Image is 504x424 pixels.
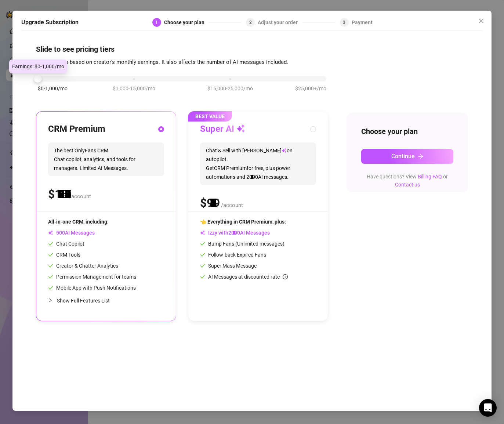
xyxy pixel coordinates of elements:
[155,20,158,25] span: 1
[69,193,91,200] span: /account
[258,18,302,27] div: Adjust your order
[48,230,95,236] span: AI Messages
[283,274,288,279] span: info-circle
[113,84,155,93] span: $1,000-15,000/mo
[48,252,80,258] span: CRM Tools
[48,274,136,280] span: Permission Management for teams
[48,142,164,176] span: The best OnlyFans CRM. Chat copilot, analytics, and tools for managers. Limited AI Messages.
[200,241,205,246] span: check
[207,84,253,93] span: $15,000-25,000/mo
[48,285,53,290] span: check
[200,219,286,225] span: 👈 Everything in CRM Premium, plus:
[21,18,79,27] h5: Upgrade Subscription
[361,149,453,164] button: Continuearrow-right
[48,123,105,135] h3: CRM Premium
[164,18,209,27] div: Choose your plan
[343,20,345,25] span: 3
[57,298,110,304] span: Show Full Features List
[200,263,257,269] span: Super Mass Message
[48,285,136,291] span: Mobile App with Push Notifications
[48,292,164,309] div: Show Full Features List
[200,252,266,258] span: Follow-back Expired Fans
[475,18,487,24] span: Close
[352,18,373,27] div: Payment
[36,59,288,65] span: Our pricing is based on creator's monthly earnings. It also affects the number of AI messages inc...
[200,230,270,236] span: Izzy with AI Messages
[48,241,53,246] span: check
[479,399,497,417] div: Open Intercom Messenger
[48,298,52,302] span: collapsed
[249,20,252,25] span: 2
[367,174,448,188] span: Have questions? View or
[395,182,420,188] a: Contact us
[221,202,243,209] span: /account
[200,252,205,257] span: check
[200,123,245,135] h3: Super AI
[418,153,424,159] span: arrow-right
[200,142,316,185] span: Chat & Sell with [PERSON_NAME] on autopilot. Get CRM Premium for free, plus power automations and...
[200,196,220,210] span: $
[48,274,53,279] span: check
[48,263,53,268] span: check
[295,84,326,93] span: $25,000+/mo
[9,59,67,73] div: Earnings: $0-1,000/mo
[48,187,68,201] span: $
[188,111,232,122] span: BEST VALUE
[48,252,53,257] span: check
[38,84,68,93] span: $0-1,000/mo
[208,274,288,280] span: AI Messages at discounted rate
[391,153,415,160] span: Continue
[200,274,205,279] span: check
[418,174,442,180] a: Billing FAQ
[48,241,84,247] span: Chat Copilot
[48,219,109,225] span: All-in-one CRM, including:
[48,263,118,269] span: Creator & Chatter Analytics
[200,263,205,268] span: check
[36,44,468,54] h4: Slide to see pricing tiers
[475,15,487,27] button: Close
[361,126,453,137] h4: Choose your plan
[200,241,284,247] span: Bump Fans (Unlimited messages)
[478,18,484,24] span: close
